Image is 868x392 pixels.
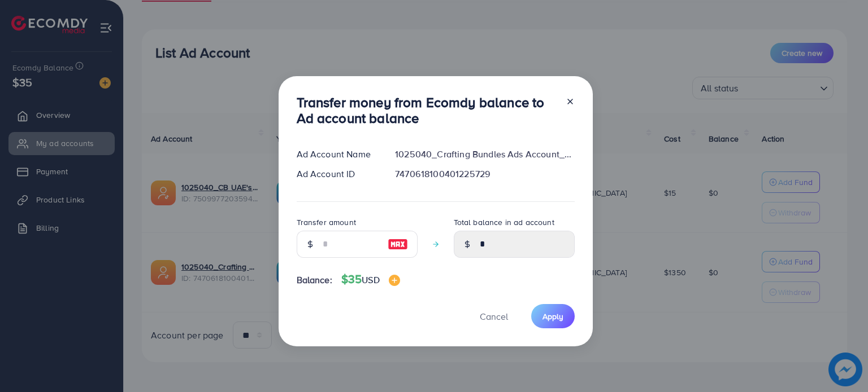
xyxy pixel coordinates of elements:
[531,304,575,328] button: Apply
[297,217,356,228] label: Transfer amount
[288,168,387,180] div: Ad Account ID
[386,168,583,180] div: 7470618100401225729
[288,148,387,161] div: Ad Account Name
[480,310,508,323] span: Cancel
[454,217,554,228] label: Total balance in ad account
[542,311,563,322] span: Apply
[388,237,408,251] img: image
[466,304,522,328] button: Cancel
[386,148,583,161] div: 1025040_Crafting Bundles Ads Account_1739388829774
[297,274,332,287] span: Balance:
[297,94,557,127] h3: Transfer money from Ecomdy balance to Ad account balance
[341,272,400,287] h4: $35
[389,275,400,286] img: image
[362,274,379,286] span: USD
